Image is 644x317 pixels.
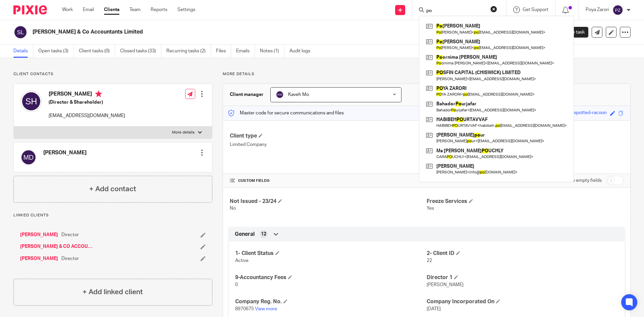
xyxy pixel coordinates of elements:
h4: [PERSON_NAME] [49,91,125,99]
h3: Client manager [230,91,264,98]
input: Search [426,8,486,14]
a: Closed tasks (33) [120,45,161,58]
p: Limited Company [230,141,427,148]
h4: Director 1 [427,274,618,281]
h4: + Add linked client [83,287,143,297]
p: Client contacts [13,71,212,77]
p: More details [223,71,631,77]
h4: 9-Accountancy Fees [235,274,427,281]
p: Linked clients [13,213,212,218]
a: Settings [177,6,195,13]
span: Active [235,258,249,263]
p: Poya Zarori [586,6,609,13]
a: Clients [104,6,119,13]
h2: [PERSON_NAME] & Co Accountants Limited [33,29,438,36]
a: Files [216,45,231,58]
button: Clear [490,6,497,12]
h4: CUSTOM FIELDS [230,178,427,183]
h4: 1- Client Status [235,250,427,257]
img: svg%3E [276,91,284,99]
h4: + Add contact [89,184,136,194]
span: [PERSON_NAME] [427,282,464,287]
a: Team [129,6,141,13]
span: Get Support [523,7,548,12]
a: Audit logs [289,45,315,58]
a: Details [13,45,33,58]
a: Emails [236,45,255,58]
h4: Not Issued - 23/24 [230,198,427,205]
span: 8970675 [235,307,254,311]
span: 0 [235,282,238,287]
p: Master code for secure communications and files [228,110,344,116]
span: Director [61,255,79,262]
a: Open tasks (3) [38,45,74,58]
a: View more [255,307,277,311]
span: [DATE] [427,307,441,311]
h5: (Director & Shareholder) [49,99,125,106]
span: Kaveh Mo [288,92,309,97]
h4: Client type [230,133,427,140]
a: Client tasks (0) [79,45,115,58]
a: Notes (1) [260,45,284,58]
span: General [235,231,255,238]
img: svg%3E [13,25,28,39]
label: Show empty fields [563,177,602,184]
a: Reports [151,6,167,13]
a: [PERSON_NAME] [20,231,58,238]
a: [PERSON_NAME] [20,255,58,262]
img: svg%3E [20,149,37,165]
span: 12 [261,231,266,237]
a: Work [62,6,73,13]
img: svg%3E [20,91,42,112]
h4: 2- Client ID [427,250,618,257]
a: Recurring tasks (2) [166,45,211,58]
p: More details [172,130,195,135]
a: [PERSON_NAME] & CO ACCOUNTANTS LIVERPOOL LIMITED [20,243,94,250]
span: No [230,206,236,211]
a: Email [83,6,94,13]
img: Pixie [13,5,47,14]
h4: [PERSON_NAME] [43,149,87,156]
i: Primary [95,91,102,97]
img: svg%3E [612,5,623,15]
h4: Company Reg. No. [235,298,427,305]
span: 22 [427,258,432,263]
span: Director [61,231,79,238]
p: [EMAIL_ADDRESS][DOMAIN_NAME] [49,112,125,119]
span: Yes [427,206,434,211]
h4: Freeze Services [427,198,624,205]
h4: Company Incorporated On [427,298,618,305]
